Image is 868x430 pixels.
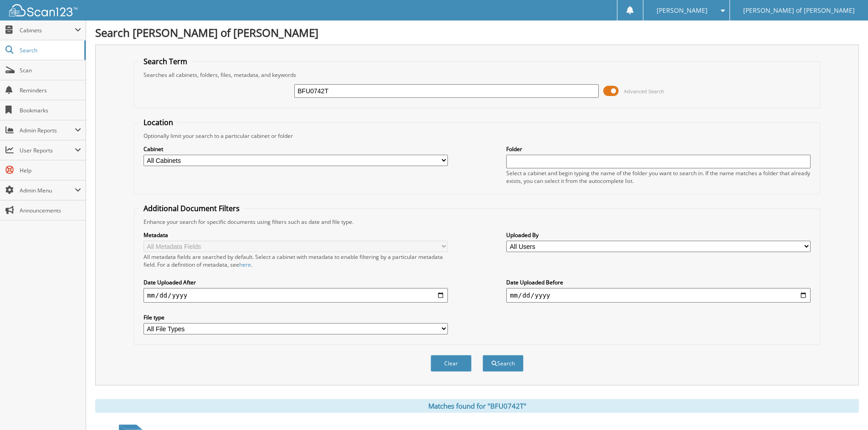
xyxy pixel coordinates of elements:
label: Date Uploaded After [144,278,448,286]
div: Enhance your search for specific documents using filters such as date and file type. [139,218,815,226]
div: Searches all cabinets, folders, files, metadata, and keywords [139,71,815,79]
input: end [506,288,811,303]
legend: Search Term [139,56,192,66]
div: Optionally limit your search to a particular cabinet or folder [139,132,815,140]
span: Help [20,167,81,174]
img: scan123-logo-white.svg [9,4,77,16]
span: User Reports [20,147,75,154]
span: Search [20,46,80,54]
label: Folder [506,145,811,153]
button: Clear [431,355,472,372]
label: Metadata [144,231,448,239]
input: start [144,288,448,303]
span: [PERSON_NAME] [657,8,708,13]
span: Cabinets [20,26,75,34]
span: Admin Reports [20,126,75,134]
label: Uploaded By [506,231,811,239]
a: here [239,261,251,268]
span: Advanced Search [624,88,664,95]
label: File type [144,314,448,321]
div: All metadata fields are searched by default. Select a cabinet with metadata to enable filtering b... [144,253,448,268]
span: Announcements [20,207,81,214]
span: Bookmarks [20,106,81,114]
label: Cabinet [144,145,448,153]
span: Scan [20,66,81,74]
div: Select a cabinet and begin typing the name of the folder you want to search in. If the name match... [506,169,811,185]
legend: Additional Document Filters [139,203,244,213]
button: Search [483,355,524,372]
span: Reminders [20,86,81,94]
h1: Search [PERSON_NAME] of [PERSON_NAME] [95,25,859,40]
span: [PERSON_NAME] of [PERSON_NAME] [743,8,855,13]
label: Date Uploaded Before [506,278,811,286]
span: Admin Menu [20,187,75,194]
legend: Location [139,117,178,127]
div: Matches found for "BFU0742T" [95,399,859,413]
